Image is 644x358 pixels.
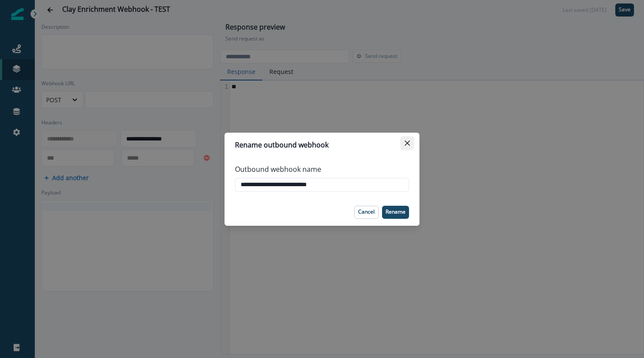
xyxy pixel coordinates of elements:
button: Close [400,136,414,150]
p: Outbound webhook name [235,164,321,174]
p: Rename outbound webhook [235,140,329,150]
p: Rename [386,209,406,215]
p: Cancel [358,209,375,215]
button: Cancel [354,206,379,219]
button: Rename [382,206,409,219]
